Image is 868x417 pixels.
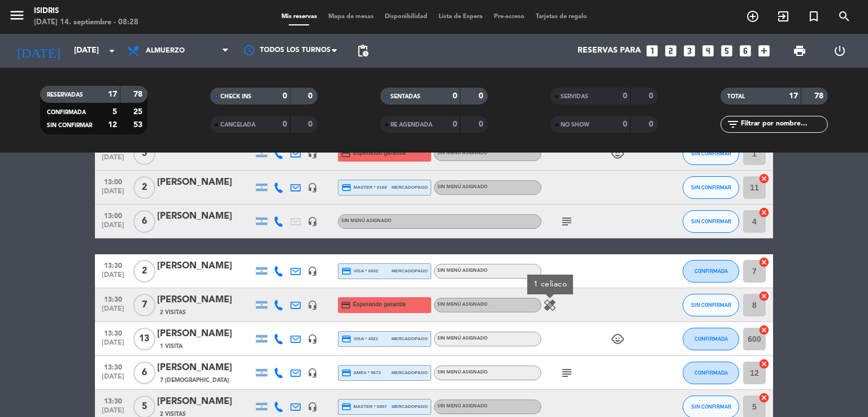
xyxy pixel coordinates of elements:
[133,210,155,233] span: 6
[308,92,315,100] strong: 0
[392,369,428,376] span: mercadopago
[307,266,318,276] i: headset_mic
[160,308,186,317] span: 2 Visitas
[160,376,229,385] span: 7 [DEMOGRAPHIC_DATA]
[479,92,485,100] strong: 0
[99,305,127,318] span: [DATE]
[757,44,771,58] i: add_box
[578,46,641,55] span: Reservas para
[527,275,573,294] div: 1 celiaco
[479,120,485,128] strong: 0
[99,292,127,305] span: 13:30
[307,216,318,227] i: headset_mic
[833,44,847,58] i: power_settings_new
[283,92,287,100] strong: 0
[649,92,656,100] strong: 0
[34,6,138,17] div: isidris
[453,92,457,100] strong: 0
[758,290,770,302] i: cancel
[133,362,155,384] span: 6
[220,122,255,128] span: CANCELADA
[160,342,183,351] span: 1 Visita
[611,332,624,346] i: child_care
[308,120,315,128] strong: 0
[758,392,770,403] i: cancel
[307,149,318,159] i: headset_mic
[133,328,155,350] span: 13
[146,47,185,55] span: Almuerzo
[341,334,378,344] span: visa * 4521
[34,17,138,28] div: [DATE] 14. septiembre - 08:28
[437,404,488,409] span: Sin menú asignado
[437,302,488,307] span: Sin menú asignado
[353,300,406,309] span: Esperando garantía
[793,44,806,58] span: print
[682,44,697,58] i: looks_3
[758,207,770,218] i: cancel
[390,94,420,99] span: SENTADAS
[341,368,381,378] span: amex * 5673
[307,368,318,378] i: headset_mic
[341,266,351,276] i: credit_card
[740,118,827,131] input: Filtrar por nombre...
[560,215,574,228] i: subject
[683,362,739,384] button: CONFIRMADA
[99,258,127,271] span: 13:30
[437,185,488,189] span: Sin menú asignado
[611,147,624,160] i: child_care
[47,123,92,128] span: SIN CONFIRMAR
[837,10,851,23] i: search
[8,7,25,24] i: menu
[819,34,860,68] div: LOG OUT
[623,92,627,100] strong: 0
[307,334,318,344] i: headset_mic
[341,334,351,344] i: credit_card
[695,268,728,274] span: CONFIRMADA
[437,336,488,341] span: Sin menú asignado
[691,403,731,410] span: SIN CONFIRMAR
[283,120,287,128] strong: 0
[758,257,770,268] i: cancel
[341,183,387,193] span: master * 0168
[341,266,378,276] span: visa * 6692
[133,176,155,199] span: 2
[683,210,739,233] button: SIN CONFIRMAR
[157,175,253,190] div: [PERSON_NAME]
[719,44,734,58] i: looks_5
[307,183,318,193] i: headset_mic
[726,118,740,131] i: filter_list
[8,7,25,28] button: menu
[691,184,731,190] span: SIN CONFIRMAR
[341,149,351,159] i: credit_card
[392,184,428,191] span: mercadopago
[691,302,731,308] span: SIN CONFIRMAR
[341,402,351,412] i: credit_card
[323,14,379,20] span: Mapa de mesas
[341,219,392,223] span: Sin menú asignado
[814,92,826,100] strong: 78
[99,208,127,221] span: 13:00
[746,10,759,23] i: add_circle_outline
[453,120,457,128] strong: 0
[307,300,318,310] i: headset_mic
[758,173,770,184] i: cancel
[157,293,253,307] div: [PERSON_NAME]
[807,10,821,23] i: turned_in_not
[758,358,770,370] i: cancel
[105,44,119,58] i: arrow_drop_down
[683,260,739,283] button: CONFIRMADA
[157,259,253,273] div: [PERSON_NAME]
[99,394,127,407] span: 13:30
[392,267,428,275] span: mercadopago
[157,360,253,375] div: [PERSON_NAME]
[488,14,530,20] span: Pre-acceso
[99,326,127,339] span: 13:30
[560,366,574,380] i: subject
[683,294,739,316] button: SIN CONFIRMAR
[108,90,117,98] strong: 17
[133,142,155,165] span: 5
[561,122,589,128] span: NO SHOW
[8,38,68,63] i: [DATE]
[99,154,127,167] span: [DATE]
[738,44,753,58] i: looks_6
